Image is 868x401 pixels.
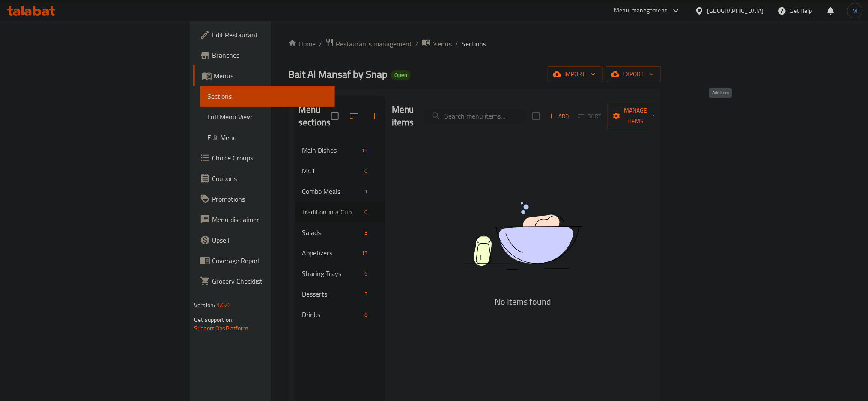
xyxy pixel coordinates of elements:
[361,268,371,279] div: items
[194,314,233,325] span: Get support on:
[302,309,361,320] span: Drinks
[302,248,358,258] span: Appetizers
[212,30,328,40] span: Edit Restaurant
[548,66,603,82] button: import
[302,227,361,238] span: Salads
[364,106,385,126] button: Add section
[295,181,385,202] div: Combo Meals1
[462,39,486,49] span: Sections
[200,107,335,127] a: Full Menu View
[361,166,371,176] div: items
[212,276,328,286] span: Grocery Checklist
[295,243,385,263] div: Appetizers13
[361,207,371,217] div: items
[614,105,658,127] span: Manage items
[216,300,230,311] span: 1.0.0
[212,153,328,163] span: Choice Groups
[555,69,596,80] span: import
[207,112,328,122] span: Full Menu View
[193,230,335,250] a: Upsell
[212,173,328,184] span: Coupons
[361,229,371,237] span: 3
[614,6,667,16] div: Menu-management
[361,208,371,216] span: 0
[193,148,335,168] a: Choice Groups
[416,295,630,309] h5: No Items found
[361,167,371,175] span: 0
[288,38,661,49] nav: breadcrumb
[707,6,764,15] div: [GEOGRAPHIC_DATA]
[613,69,654,80] span: export
[545,110,573,123] button: Add
[547,111,570,121] span: Add
[361,270,371,278] span: 6
[295,137,385,328] nav: Menu sections
[415,39,418,49] li: /
[295,304,385,325] div: Drinks8
[288,65,388,84] span: Bait Al Mansaf by Snap
[422,38,452,49] a: Menus
[200,127,335,148] a: Edit Menu
[193,209,335,230] a: Menu disclaimer
[361,227,371,238] div: items
[336,39,412,49] span: Restaurants management
[361,290,371,298] span: 3
[361,187,371,196] span: 1
[212,50,328,60] span: Branches
[194,300,215,311] span: Version:
[361,289,371,299] div: items
[193,24,335,45] a: Edit Restaurant
[193,271,335,291] a: Grocery Checklist
[193,65,335,86] a: Menus
[193,168,335,189] a: Coupons
[326,107,344,125] span: Select all sections
[607,103,665,129] button: Manage items
[302,268,361,279] span: Sharing Trays
[295,222,385,243] div: Salads3
[207,91,328,101] span: Sections
[358,146,371,154] span: 15
[432,39,452,49] span: Menus
[391,71,411,79] span: Open
[358,248,371,258] div: items
[573,110,607,123] span: Sort items
[358,145,371,155] div: items
[455,39,458,49] li: /
[302,166,361,176] span: M41
[302,289,361,299] span: Desserts
[295,160,385,181] div: M410
[361,309,371,320] div: items
[424,109,525,124] input: search
[212,214,328,225] span: Menu disclaimer
[214,71,328,81] span: Menus
[416,179,630,293] img: dish.svg
[212,255,328,266] span: Coverage Report
[361,311,371,319] span: 8
[194,323,248,334] a: Support.OpsPlatform
[193,189,335,209] a: Promotions
[302,145,358,155] div: Main Dishes
[358,249,371,257] span: 13
[295,284,385,304] div: Desserts3
[302,207,361,217] span: Tradition in a Cup
[212,194,328,204] span: Promotions
[212,235,328,245] span: Upsell
[207,132,328,143] span: Edit Menu
[295,202,385,222] div: Tradition in a Cup0
[295,263,385,284] div: Sharing Trays6
[344,106,364,126] span: Sort sections
[392,103,414,129] h2: Menu items
[853,6,858,15] span: M
[295,140,385,160] div: Main Dishes15
[193,250,335,271] a: Coverage Report
[193,45,335,65] a: Branches
[325,38,412,49] a: Restaurants management
[391,70,411,80] div: Open
[606,66,661,82] button: export
[361,186,371,196] div: items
